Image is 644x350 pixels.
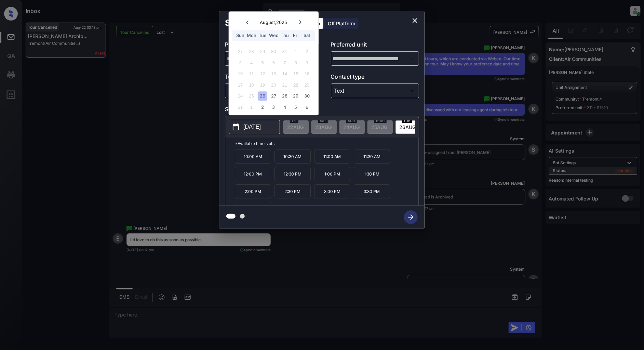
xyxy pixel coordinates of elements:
[291,69,300,79] div: Not available Friday, August 15th, 2025
[235,202,271,216] p: 4:00 PM
[331,73,419,83] p: Contact type
[258,80,267,90] div: Not available Tuesday, August 19th, 2025
[231,46,316,113] div: month 2025-08
[219,11,289,35] h2: Schedule Tour
[302,92,311,101] div: Choose Saturday, August 30th, 2025
[280,80,290,90] div: Not available Thursday, August 21st, 2025
[258,47,267,56] div: Not available Tuesday, July 29th, 2025
[235,150,271,164] p: 10:00 AM
[302,69,311,79] div: Not available Saturday, August 16th, 2025
[402,119,412,123] span: tue
[302,58,311,67] div: Not available Saturday, August 9th, 2025
[225,40,313,51] p: Preferred community
[291,92,300,101] div: Choose Friday, August 29th, 2025
[225,73,313,83] p: Tour type
[331,40,419,51] p: Preferred unit
[247,47,256,56] div: Not available Monday, July 28th, 2025
[302,31,311,40] div: Sat
[269,69,278,79] div: Not available Wednesday, August 13th, 2025
[291,103,300,112] div: Choose Friday, September 5th, 2025
[269,47,278,56] div: Not available Wednesday, July 30th, 2025
[247,103,256,112] div: Not available Monday, September 1st, 2025
[258,92,267,101] div: Choose Tuesday, August 26th, 2025
[354,150,390,164] p: 11:30 AM
[236,69,245,79] div: Not available Sunday, August 10th, 2025
[354,184,390,198] p: 3:30 PM
[280,58,290,67] div: Not available Thursday, August 7th, 2025
[258,69,267,79] div: Not available Tuesday, August 12th, 2025
[395,120,421,134] div: date-select
[280,69,290,79] div: Not available Thursday, August 14th, 2025
[274,167,311,181] p: 12:30 PM
[400,208,422,226] button: btn-next
[258,31,267,40] div: Tue
[280,103,290,112] div: Choose Thursday, September 4th, 2025
[333,85,418,96] div: Text
[354,167,390,181] p: 1:30 PM
[236,58,245,67] div: Not available Sunday, August 3rd, 2025
[236,92,245,101] div: Not available Sunday, August 24th, 2025
[235,167,271,181] p: 12:00 PM
[269,58,278,67] div: Not available Wednesday, August 6th, 2025
[227,85,312,96] div: In Person
[291,47,300,56] div: Not available Friday, August 1st, 2025
[269,31,278,40] div: Wed
[225,105,419,116] p: Select slot
[291,31,300,40] div: Fri
[291,58,300,67] div: Not available Friday, August 8th, 2025
[314,184,350,198] p: 3:00 PM
[274,184,311,198] p: 2:30 PM
[280,47,290,56] div: Not available Thursday, July 31st, 2025
[235,184,271,198] p: 2:00 PM
[236,47,245,56] div: Not available Sunday, July 27th, 2025
[274,150,311,164] p: 10:30 AM
[243,123,261,131] p: [DATE]
[258,58,267,67] div: Not available Tuesday, August 5th, 2025
[302,80,311,90] div: Not available Saturday, August 23rd, 2025
[314,150,350,164] p: 11:00 AM
[236,80,245,90] div: Not available Sunday, August 17th, 2025
[399,124,416,130] span: 26 AUG
[280,31,290,40] div: Thu
[258,103,267,112] div: Choose Tuesday, September 2nd, 2025
[236,103,245,112] div: Not available Sunday, August 31st, 2025
[280,92,290,101] div: Choose Thursday, August 28th, 2025
[324,18,359,29] div: Off Platform
[269,103,278,112] div: Choose Wednesday, September 3rd, 2025
[247,31,256,40] div: Mon
[302,103,311,112] div: Choose Saturday, September 6th, 2025
[269,92,278,101] div: Choose Wednesday, August 27th, 2025
[291,80,300,90] div: Not available Friday, August 22nd, 2025
[408,14,422,27] button: close
[236,31,245,40] div: Sun
[229,120,280,134] button: [DATE]
[269,80,278,90] div: Not available Wednesday, August 20th, 2025
[314,167,350,181] p: 1:00 PM
[247,80,256,90] div: Not available Monday, August 18th, 2025
[247,92,256,101] div: Not available Monday, August 25th, 2025
[247,58,256,67] div: Not available Monday, August 4th, 2025
[235,138,419,150] p: *Available time slots
[302,47,311,56] div: Not available Saturday, August 2nd, 2025
[247,69,256,79] div: Not available Monday, August 11th, 2025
